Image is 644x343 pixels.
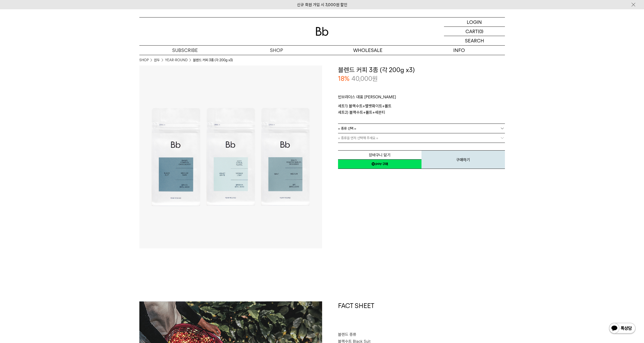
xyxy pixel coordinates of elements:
li: 블렌드 커피 3종 (각 200g x3) [193,58,233,63]
h1: FACT SHEET [338,301,505,332]
a: LOGIN [444,17,505,27]
span: = 종류을 먼저 선택해 주세요 = [338,133,378,143]
span: 블렌드 종류 [338,332,356,337]
img: 로고 [316,27,328,36]
p: 빈브라더스 대표 [PERSON_NAME] [338,94,505,103]
a: SHOP [139,58,149,63]
h3: 블렌드 커피 3종 (각 200g x3) [338,65,505,74]
p: 40,000 [352,74,378,83]
a: SUBSCRIBE [139,46,231,55]
p: LOGIN [467,17,482,27]
p: WHOLESALE [322,46,414,55]
a: YEAR-ROUND [165,58,188,63]
img: 블렌드 커피 3종 (각 200g x3) [139,65,322,248]
a: SHOP [231,46,322,55]
a: 원두 [154,58,160,63]
p: CART [465,27,478,36]
a: 새창 [338,159,421,169]
button: 장바구니 담기 [338,150,421,160]
p: 세트1) 블랙수트+벨벳화이트+몰트 세트2) 블랙수트+몰트+세븐티 [338,103,505,116]
img: 카카오톡 채널 1:1 채팅 버튼 [609,322,636,335]
span: = 종류 선택 = [338,124,356,133]
span: 원 [372,75,378,82]
p: SEARCH [465,36,484,45]
a: CART (0) [444,27,505,36]
p: INFO [414,46,505,55]
p: (0) [478,27,483,36]
p: 18% [338,74,349,83]
a: 신규 회원 가입 시 3,000원 할인 [297,2,347,7]
button: 구매하기 [421,150,505,169]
